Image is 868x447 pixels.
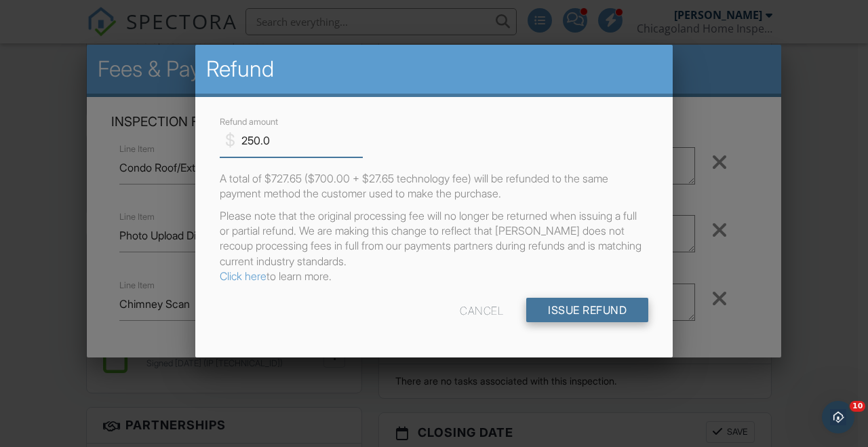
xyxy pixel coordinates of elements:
[220,171,648,201] p: A total of $727.65 ($700.00 + $27.65 technology fee) will be refunded to the same payment method ...
[526,298,648,322] input: Issue Refund
[220,208,648,284] p: Please note that the original processing fee will no longer be returned when issuing a full or pa...
[220,269,267,283] a: Click here
[460,298,503,322] div: Cancel
[850,401,865,412] span: 10
[822,401,854,433] iframe: Intercom live chat
[206,56,662,83] h2: Refund
[220,116,278,128] label: Refund amount
[225,129,235,152] div: $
